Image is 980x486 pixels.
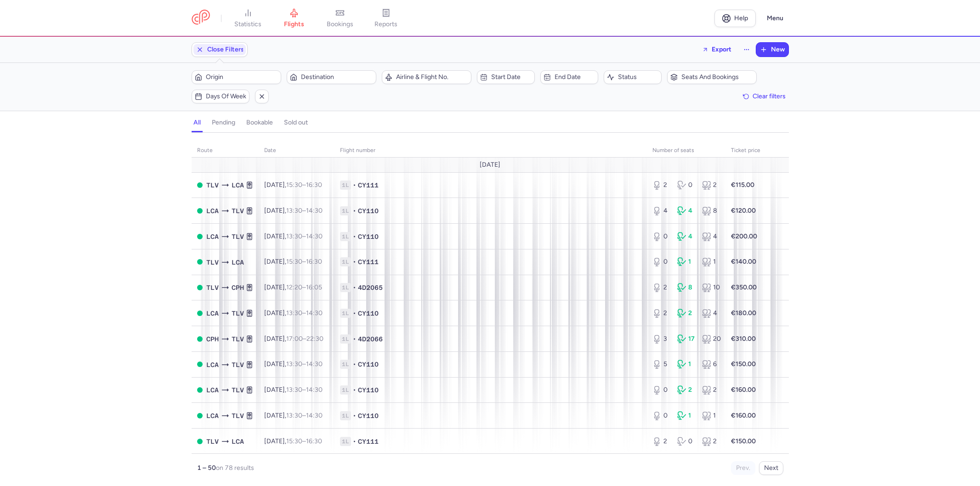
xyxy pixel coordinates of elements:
time: 14:30 [306,232,323,240]
time: 14:30 [306,412,323,419]
button: Destination [287,70,376,84]
span: Start date [491,73,532,81]
span: CY110 [358,232,379,241]
span: CY110 [358,206,379,215]
span: LCA [206,232,219,242]
div: 2 [702,181,719,190]
button: Airline & Flight No. [382,70,471,84]
strong: €150.00 [731,360,756,368]
button: End date [540,70,598,84]
span: [DATE], [264,437,322,445]
div: 8 [702,206,719,215]
time: 14:30 [306,360,323,368]
span: LCA [232,436,244,446]
span: Origin [206,73,278,81]
span: 1L [340,232,351,241]
strong: €180.00 [731,309,756,317]
span: TLV [206,180,219,190]
a: reports [363,8,409,28]
time: 16:30 [306,258,322,266]
span: 1L [340,309,351,318]
div: 2 [652,181,670,190]
strong: €350.00 [731,283,757,291]
strong: €115.00 [731,181,754,189]
span: CY110 [358,360,379,369]
span: TLV [232,385,244,395]
span: • [353,283,356,292]
time: 14:30 [306,207,323,215]
span: LCA [232,257,244,267]
div: 2 [702,385,719,395]
span: – [286,335,323,343]
strong: €160.00 [731,412,756,419]
span: TLV [232,232,244,242]
time: 13:30 [286,207,302,215]
a: statistics [225,8,271,28]
span: 1L [340,206,351,215]
time: 16:05 [306,283,322,291]
span: LCA [206,360,219,370]
div: 3 [652,334,670,344]
th: route [192,144,259,158]
div: 2 [702,437,719,446]
span: 1L [340,385,351,395]
span: – [286,437,322,445]
span: Help [734,15,748,22]
time: 22:30 [306,335,323,343]
span: • [353,360,356,369]
div: 5 [652,360,670,369]
div: 1 [702,257,719,266]
span: – [286,207,323,215]
span: Status [618,73,658,81]
span: [DATE], [264,412,323,419]
span: bookings [327,20,353,28]
div: 17 [677,334,695,344]
span: End date [555,73,595,81]
time: 16:30 [306,181,322,189]
time: 13:30 [286,232,302,240]
h4: bookable [246,119,273,127]
span: flights [284,20,304,28]
span: CY110 [358,309,379,318]
span: TLV [206,257,219,267]
strong: €160.00 [731,386,756,394]
div: 8 [677,283,695,292]
span: • [353,257,356,266]
span: on 78 results [216,464,254,472]
div: 0 [652,385,670,395]
div: 0 [677,181,695,190]
span: TLV [232,206,244,216]
div: 20 [702,334,719,344]
span: 1L [340,437,351,446]
strong: €120.00 [731,207,756,215]
span: 1L [340,360,351,369]
th: number of seats [647,144,725,158]
span: New [771,46,785,53]
button: Next [759,461,783,475]
span: – [286,360,323,368]
span: [DATE] [480,161,500,169]
span: reports [374,20,397,28]
th: Ticket price [725,144,766,158]
button: Status [604,70,662,84]
strong: €150.00 [731,437,756,445]
div: 0 [652,411,670,420]
button: Origin [192,70,281,84]
div: 0 [652,232,670,241]
button: Prev. [731,461,755,475]
th: Flight number [334,144,647,158]
button: Clear filters [740,90,789,103]
div: 0 [677,437,695,446]
span: statistics [234,20,261,28]
div: 4 [652,206,670,215]
span: [DATE], [264,258,322,266]
span: Destination [301,73,373,81]
div: 2 [652,309,670,318]
button: Export [696,42,737,57]
span: CY111 [358,181,379,190]
div: 1 [677,411,695,420]
time: 15:30 [286,258,302,266]
span: TLV [206,436,219,446]
span: • [353,206,356,215]
span: LCA [232,180,244,190]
